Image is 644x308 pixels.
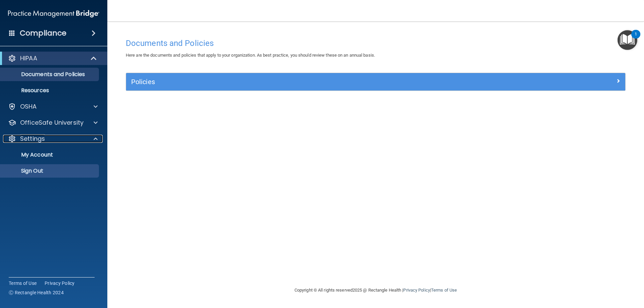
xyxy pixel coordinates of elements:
[431,288,457,293] a: Terms of Use
[8,103,98,111] a: OSHA
[8,119,98,127] a: OfficeSafe University
[20,135,45,143] p: Settings
[635,34,637,43] div: 1
[131,76,620,87] a: Policies
[4,87,96,94] p: Resources
[8,54,97,62] a: HIPAA
[20,119,84,127] p: OfficeSafe University
[8,7,99,20] img: PMB logo
[253,280,498,301] div: Copyright © All rights reserved 2025 @ Rectangle Health | |
[20,54,37,62] p: HIPAA
[131,78,495,85] h5: Policies
[618,30,637,50] button: Open Resource Center, 1 new notification
[20,28,66,38] h4: Compliance
[8,135,98,143] a: Settings
[126,39,626,48] h4: Documents and Policies
[9,280,37,287] a: Terms of Use
[126,53,375,58] span: Here are the documents and policies that apply to your organization. As best practice, you should...
[403,288,430,293] a: Privacy Policy
[9,289,64,296] span: Ⓒ Rectangle Health 2024
[4,71,96,78] p: Documents and Policies
[4,168,96,174] p: Sign Out
[45,280,75,287] a: Privacy Policy
[20,103,37,111] p: OSHA
[4,151,96,158] p: My Account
